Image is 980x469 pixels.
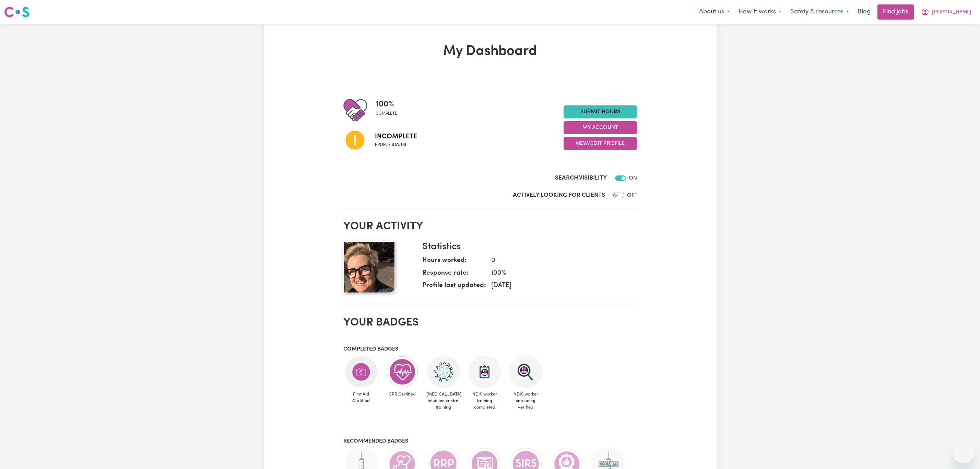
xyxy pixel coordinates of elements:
[422,268,486,281] dt: Response rate:
[4,6,29,18] img: Careseekers logo
[422,281,486,294] dt: Profile last updated:
[486,281,631,291] dd: [DATE]
[555,174,607,183] label: Search Visibility
[564,121,637,134] button: My Account
[513,191,605,200] label: Actively Looking for Clients
[422,241,631,253] h3: Statistics
[734,5,786,19] button: How it works
[953,442,975,464] iframe: Button to launch messaging window, conversation in progress
[343,388,379,407] span: First Aid Certified
[917,5,976,19] button: My Account
[629,175,637,181] span: ON
[486,256,631,266] dd: 0
[375,142,417,148] span: Profile status
[376,98,397,111] span: 100 %
[508,388,544,414] span: NDIS worker screening verified
[627,193,637,198] span: OFF
[932,9,971,16] span: [PERSON_NAME]
[695,5,734,19] button: About us
[877,4,914,20] a: Find jobs
[564,137,637,150] button: View/Edit Profile
[343,43,637,60] h1: My Dashboard
[4,4,29,20] a: Careseekers logo
[343,241,395,293] img: Your profile picture
[376,111,397,117] span: complete
[422,256,486,268] dt: Hours worked:
[343,220,637,233] h2: Your activity
[427,355,460,388] img: CS Academy: COVID-19 Infection Control Training course completed
[343,316,637,329] h2: Your badges
[343,438,637,445] h3: Recommended badges
[385,388,420,400] span: CPR Certified
[853,4,875,20] a: Blog
[375,131,417,142] span: Incomplete
[345,355,378,388] img: Care and support worker has completed First Aid Certification
[426,388,461,414] span: [MEDICAL_DATA] infection control training
[386,355,419,388] img: Care and support worker has completed CPR Certification
[343,346,637,353] h3: Completed badges
[467,388,503,414] span: NDIS worker training completed
[786,5,853,19] button: Safety & resources
[564,105,637,118] a: Submit Hours
[468,355,501,388] img: CS Academy: Introduction to NDIS Worker Training course completed
[486,268,631,278] dd: 100 %
[376,98,403,122] div: Profile completeness: 100%
[509,355,542,388] img: NDIS Worker Screening Verified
